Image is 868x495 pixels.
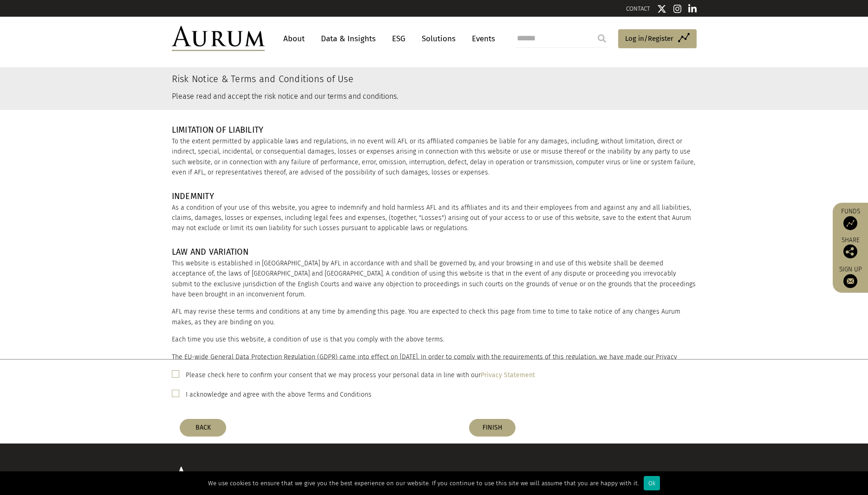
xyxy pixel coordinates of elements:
[279,30,309,47] a: About
[644,476,660,490] div: Ok
[172,258,697,300] p: This website is established in [GEOGRAPHIC_DATA] by AFL in accordance with and shall be governed ...
[172,467,265,492] img: Aurum Logo
[837,265,863,288] a: Sign up
[625,33,673,44] span: Log in/Register
[618,29,697,49] a: Log in/Register
[180,419,226,437] button: BACK
[387,30,410,47] a: ESG
[467,30,495,47] a: Events
[172,126,697,134] h4: LIMITATION OF LIABILITY
[843,274,857,288] img: Sign up to our newsletter
[186,370,535,381] label: Please check here to confirm your consent that we may process your personal data in line with our
[417,30,460,47] a: Solutions
[837,237,863,258] div: Share
[172,26,265,51] img: Aurum
[688,4,697,13] img: Linkedin icon
[673,4,682,13] img: Instagram icon
[843,244,857,258] img: Share this post
[843,216,857,230] img: Access Funds
[469,419,516,437] button: FINISH
[172,74,607,84] h3: Risk Notice & Terms and Conditions of Use
[626,5,650,12] a: CONTACT
[172,307,697,328] p: AFL may revise these terms and conditions at any time by amending this page. You are expected to ...
[316,30,380,47] a: Data & Insights
[172,248,697,256] h4: LAW AND VARIATION
[172,136,697,178] p: To the extent permitted by applicable laws and regulations, in no event will AFL or its affiliate...
[172,334,697,345] p: Each time you use this website, a condition of use is that you comply with the above terms.
[481,371,535,379] a: Privacy Statement
[172,92,398,101] small: Please read and accept the risk notice and our terms and conditions.
[593,29,611,48] input: Submit
[657,4,666,13] img: Twitter icon
[186,389,372,400] label: I acknowledge and agree with the above Terms and Conditions
[172,203,697,234] p: As a condition of your use of this website, you agree to indemnify and hold harmless AFL and its ...
[837,207,863,230] a: Funds
[172,352,697,383] p: The EU-wide General Data Protection Regulation (GDPR) came into effect on [DATE]. In order to com...
[172,192,697,200] h4: INDEMNITY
